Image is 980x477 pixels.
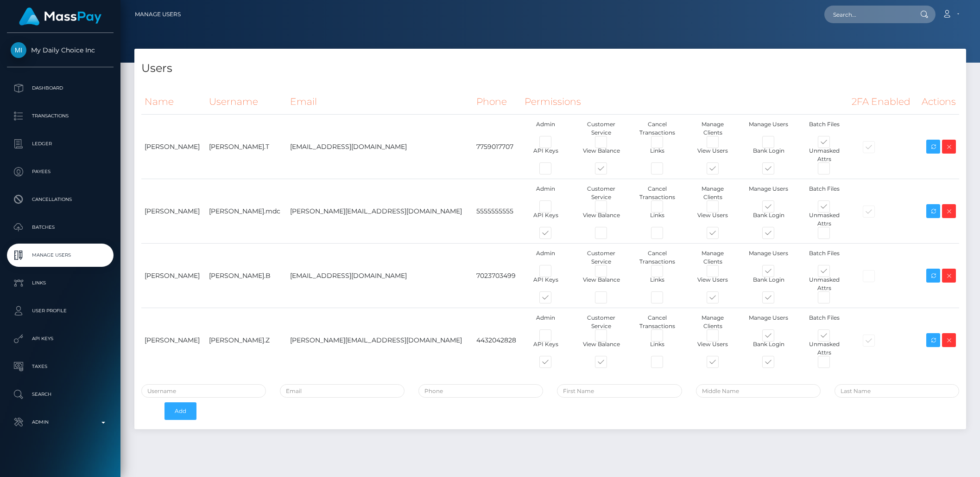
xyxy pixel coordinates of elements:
td: 4432042828 [473,308,521,373]
th: Email [287,89,473,115]
div: Admin [518,314,573,330]
div: View Balance [574,340,629,357]
td: 5555555555 [473,179,521,244]
div: Links [629,340,685,357]
div: Batch Files [797,314,852,330]
div: Admin [518,185,573,201]
div: Unmasked Attrs [797,276,852,292]
img: MassPay Logo [19,7,101,26]
p: Dashboard [11,81,110,95]
div: Admin [518,249,573,266]
div: Links [629,147,685,163]
div: Customer Service [574,185,629,201]
div: Links [629,211,685,228]
div: Cancel Transactions [629,120,685,137]
a: Search [7,383,114,406]
td: [PERSON_NAME] [141,308,206,373]
input: Middle Name [696,384,821,398]
a: Ledger [7,132,114,155]
div: API Keys [518,147,573,163]
div: Manage Clients [685,314,740,330]
a: Payees [7,160,114,183]
p: Ledger [11,137,110,151]
div: View Users [685,340,740,357]
div: View Users [685,276,740,292]
div: Bank Login [740,340,796,357]
p: Links [11,276,110,290]
div: Customer Service [574,314,629,330]
td: [PERSON_NAME].B [206,244,287,308]
td: [EMAIL_ADDRESS][DOMAIN_NAME] [287,115,473,179]
div: Customer Service [574,249,629,266]
a: Taxes [7,355,114,378]
div: Batch Files [797,120,852,137]
a: Admin [7,411,114,434]
td: [PERSON_NAME][EMAIL_ADDRESS][DOMAIN_NAME] [287,308,473,373]
a: Manage Users [7,244,114,267]
div: View Balance [574,147,629,163]
div: Cancel Transactions [629,185,685,201]
input: Search... [824,6,911,23]
p: Batches [11,220,110,234]
td: [PERSON_NAME] [141,115,206,179]
th: Phone [473,89,521,115]
div: Cancel Transactions [629,314,685,330]
p: Admin [11,415,110,429]
input: First Name [557,384,682,398]
p: Transactions [11,109,110,123]
div: Manage Users [740,185,796,201]
div: Unmasked Attrs [797,340,852,357]
th: Actions [917,89,959,115]
td: 7759017707 [473,115,521,179]
input: Last Name [835,384,959,398]
div: Manage Users [740,120,796,137]
input: Username [141,384,266,398]
img: My Daily Choice Inc [11,42,26,58]
a: Transactions [7,104,114,128]
div: Manage Clients [685,185,740,201]
p: Manage Users [11,248,110,262]
div: API Keys [518,340,573,357]
div: API Keys [518,276,573,292]
div: Manage Clients [685,120,740,137]
div: Customer Service [574,120,629,137]
span: My Daily Choice Inc [7,46,114,54]
div: View Users [685,211,740,228]
a: Links [7,271,114,295]
th: Permissions [521,89,848,115]
a: Batches [7,216,114,239]
div: View Balance [574,211,629,228]
div: API Keys [518,211,573,228]
td: [PERSON_NAME].T [206,115,287,179]
div: Cancel Transactions [629,249,685,266]
div: Unmasked Attrs [797,147,852,163]
p: Cancellations [11,193,110,206]
h4: Users [141,60,959,77]
div: Batch Files [797,249,852,266]
td: [PERSON_NAME] [141,179,206,244]
a: User Profile [7,299,114,322]
div: View Balance [574,276,629,292]
a: API Keys [7,327,114,350]
button: Add [164,402,196,420]
div: Links [629,276,685,292]
div: Manage Clients [685,249,740,266]
td: [PERSON_NAME].mdc [206,179,287,244]
th: 2FA Enabled [848,89,917,115]
div: View Users [685,147,740,163]
div: Bank Login [740,147,796,163]
td: [PERSON_NAME][EMAIL_ADDRESS][DOMAIN_NAME] [287,179,473,244]
div: Bank Login [740,276,796,292]
div: Manage Users [740,314,796,330]
input: Phone [418,384,543,398]
a: Manage Users [135,5,181,24]
td: 7023703499 [473,244,521,308]
a: Cancellations [7,188,114,211]
p: API Keys [11,332,110,346]
td: [PERSON_NAME].Z [206,308,287,373]
div: Unmasked Attrs [797,211,852,228]
p: Search [11,387,110,401]
div: Batch Files [797,185,852,201]
p: Taxes [11,360,110,374]
div: Manage Users [740,249,796,266]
